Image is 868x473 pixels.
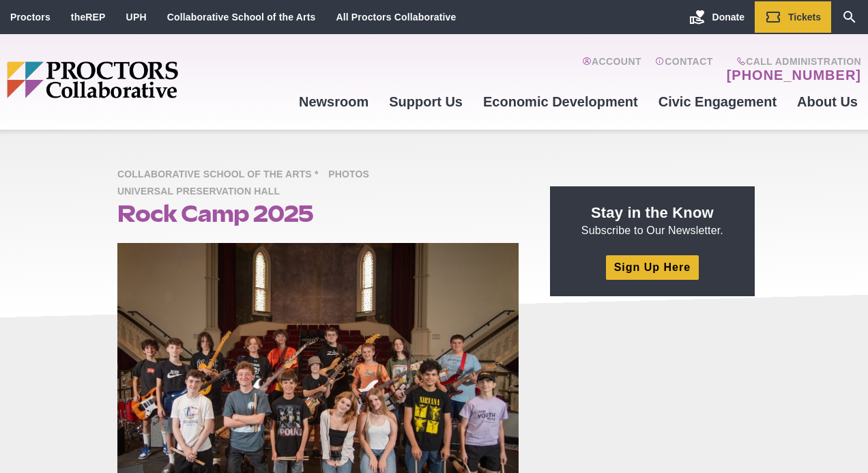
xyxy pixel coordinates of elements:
[126,12,147,23] a: UPH
[289,83,379,120] a: Newsroom
[566,203,738,238] p: Subscribe to Our Newsletter.
[727,67,861,83] a: [PHONE_NUMBER]
[755,1,831,33] a: Tickets
[117,167,325,184] span: Collaborative School of the Arts *
[679,1,755,33] a: Donate
[648,83,787,120] a: Civic Engagement
[7,61,283,98] img: Proctors logo
[788,12,821,23] span: Tickets
[831,1,868,33] a: Search
[117,185,287,197] a: Universal Preservation Hall
[328,168,376,180] a: Photos
[167,12,316,23] a: Collaborative School of the Arts
[10,12,50,23] a: Proctors
[787,83,868,120] a: About Us
[71,12,106,23] a: theREP
[117,184,287,201] span: Universal Preservation Hall
[606,255,699,279] a: Sign Up Here
[117,201,519,227] h1: Rock Camp 2025
[117,168,325,180] a: Collaborative School of the Arts *
[379,83,473,120] a: Support Us
[328,167,376,184] span: Photos
[473,83,648,120] a: Economic Development
[712,12,744,23] span: Donate
[582,56,641,83] a: Account
[655,56,713,83] a: Contact
[723,56,861,67] span: Call Administration
[336,12,456,23] a: All Proctors Collaborative
[591,204,714,221] strong: Stay in the Know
